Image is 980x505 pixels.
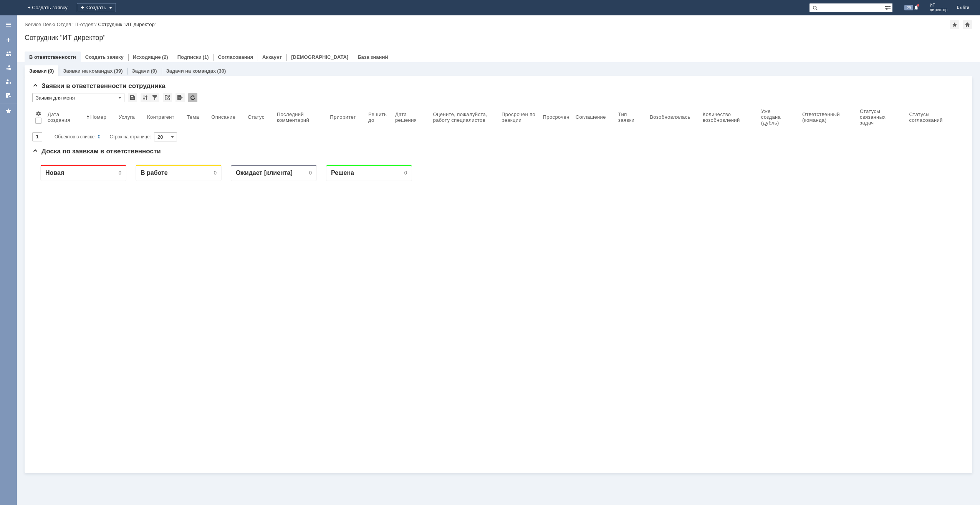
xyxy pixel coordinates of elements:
[299,11,322,18] div: Решена
[141,93,150,102] div: Сортировка...
[55,132,151,141] i: Строк на странице:
[615,105,647,129] th: Тип заявки
[162,54,168,60] div: (2)
[368,111,389,123] div: Решить до
[433,111,489,123] div: Oцените, пожалуйста, работу специалистов
[217,68,226,74] div: (30)
[430,105,498,129] th: Oцените, пожалуйста, работу специалистов
[25,22,54,27] a: Service Desk
[930,3,948,8] span: ИТ
[885,3,892,11] span: Расширенный поиск
[108,11,136,18] div: В работе
[90,114,106,120] div: Номер
[9,5,15,11] a: Перейти на домашнюю страницу
[395,111,421,123] div: Дата решения
[703,111,749,123] div: Количество возобновлений
[29,68,46,74] a: Заявки
[2,34,15,46] a: Создать заявку
[218,54,253,60] a: Согласования
[647,105,699,129] th: Возобновлялась
[543,114,569,120] div: Просрочен
[150,93,159,102] div: Фильтрация...
[9,5,15,11] img: logo
[392,105,430,129] th: Дата решения
[904,5,913,10] span: 29
[25,22,57,27] div: /
[98,22,156,27] div: Сотрудник "ИТ директор"
[187,114,199,120] div: Тема
[245,105,273,129] th: Статус
[799,105,857,129] th: Ответственный (команда)
[57,22,95,27] a: Отдел "IT-отдел"
[188,93,197,102] div: Обновлять список
[950,20,959,29] div: Добавить в избранное
[83,3,122,12] div: Создать
[502,111,537,123] div: Просрочен по реакции
[32,82,166,90] span: Заявки в ответственности сотрудника
[327,105,365,129] th: Приоритет
[277,111,318,123] div: Последний комментарий
[98,132,101,141] div: 0
[29,54,76,60] a: В ответственности
[203,54,209,60] div: (1)
[45,105,83,129] th: Дата создания
[860,108,897,126] div: Статусы связанных задач
[758,105,799,129] th: Уже создана (дубль)
[761,108,790,126] div: Уже создана (дубль)
[963,20,972,29] div: Сделать домашней страницей
[291,54,348,60] a: [DEMOGRAPHIC_DATA]
[114,68,122,74] div: (39)
[132,68,150,74] a: Задачи
[116,105,144,129] th: Услуга
[358,54,388,60] a: База знаний
[32,148,161,155] span: Доска по заявкам в ответственности
[86,12,89,17] div: 0
[184,105,208,129] th: Тема
[2,61,15,74] a: Заявки в моей ответственности
[618,111,637,123] div: Тип заявки
[151,68,157,74] div: (0)
[330,114,356,120] div: Приоритет
[133,54,161,60] a: Исходящие
[2,75,15,88] a: Мои заявки
[163,93,172,102] div: Скопировать ссылку на список
[573,105,615,129] th: Соглашение
[2,89,15,101] a: Мои согласования
[166,68,216,74] a: Задачи на командах
[147,114,174,120] div: Контрагент
[175,93,185,102] div: Экспорт списка
[277,12,280,17] div: 0
[372,12,375,17] div: 0
[211,114,235,120] div: Описание
[576,114,606,120] div: Соглашение
[909,111,949,123] div: Статусы согласований
[63,68,113,74] a: Заявки на командах
[144,105,184,129] th: Контрагент
[119,114,135,120] div: Услуга
[204,11,260,18] div: Ожидает [клиента]
[48,68,54,74] div: (0)
[930,8,948,12] span: директор
[248,114,264,120] div: Статус
[83,105,116,129] th: Номер
[177,54,202,60] a: Подписки
[57,22,98,27] div: /
[700,105,758,129] th: Количество возобновлений
[802,111,848,123] div: Ответственный (команда)
[650,114,690,120] div: Возобновлялась
[48,111,74,123] div: Дата создания
[128,93,137,102] div: Сохранить вид
[262,54,282,60] a: Аккаунт
[25,34,972,42] div: Сотрудник "ИТ директор"
[35,111,41,117] span: Настройки
[2,48,15,60] a: Заявки на командах
[13,11,32,18] div: Новая
[85,54,124,60] a: Создать заявку
[182,12,184,17] div: 0
[55,134,96,140] span: Объектов в списке:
